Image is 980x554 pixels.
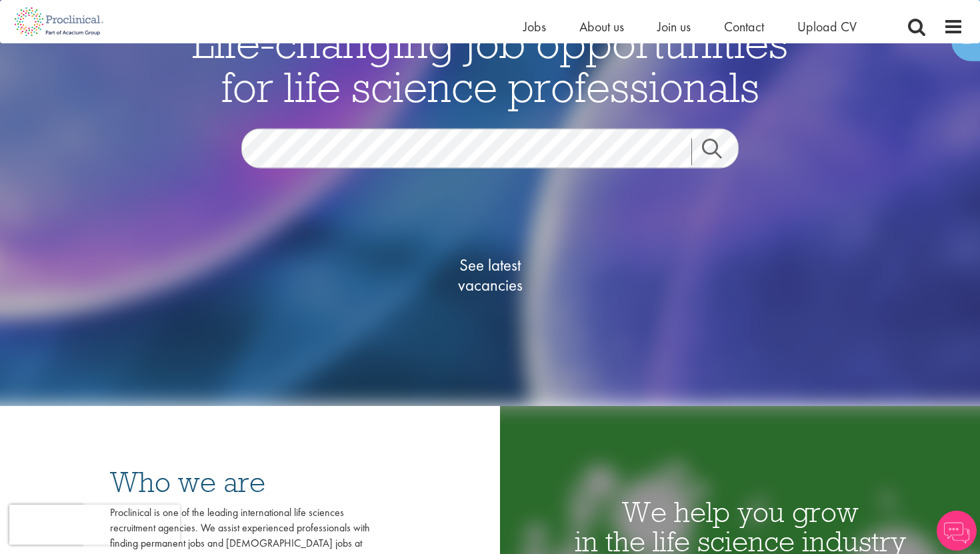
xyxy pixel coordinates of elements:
[9,505,180,545] iframe: reCAPTCHA
[657,18,691,35] a: Join us
[423,202,557,349] a: See latestvacancies
[192,16,788,113] span: Life-changing job opportunities for life science professionals
[110,467,370,497] h3: Who we are
[797,18,857,35] a: Upload CV
[579,18,624,35] a: About us
[937,511,977,551] img: Chatbot
[523,18,546,35] a: Jobs
[423,255,557,295] span: See latest vacancies
[724,18,764,35] a: Contact
[691,139,749,165] a: Job search submit button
